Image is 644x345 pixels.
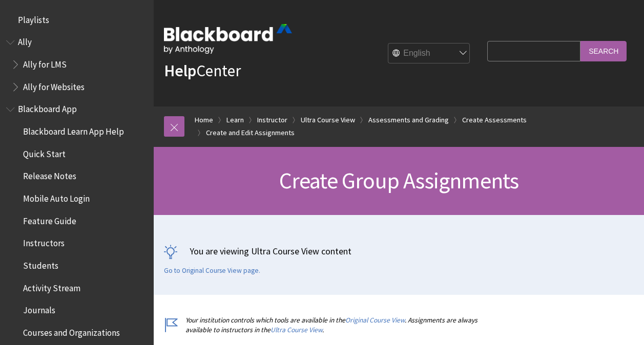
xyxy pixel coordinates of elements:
[23,145,66,159] span: Quick Start
[226,114,244,126] a: Learn
[23,257,58,271] span: Students
[257,114,287,126] a: Instructor
[368,114,449,126] a: Assessments and Grading
[23,190,90,204] span: Mobile Auto Login
[23,78,85,92] span: Ally for Websites
[23,279,80,293] span: Activity Stream
[206,126,295,139] a: Create and Edit Assignments
[301,114,355,126] a: Ultra Course View
[18,34,32,48] span: Ally
[164,315,482,335] p: Your institution controls which tools are available in the . Assignments are always available to ...
[195,114,213,126] a: Home
[164,266,260,275] a: Go to Original Course View page.
[580,41,627,61] input: Search
[279,166,519,195] span: Create Group Assignments
[6,34,148,96] nav: Book outline for Anthology Ally Help
[164,245,634,257] p: You are viewing Ultra Course View content
[388,44,470,64] select: Site Language Selector
[271,326,322,334] a: Ultra Course View
[23,235,65,249] span: Instructors
[23,168,76,182] span: Release Notes
[164,60,196,81] strong: Help
[23,324,120,338] span: Courses and Organizations
[23,212,76,226] span: Feature Guide
[164,60,241,81] a: HelpCenter
[18,101,77,115] span: Blackboard App
[23,56,67,70] span: Ally for LMS
[18,11,49,25] span: Playlists
[23,123,124,137] span: Blackboard Learn App Help
[23,302,55,316] span: Journals
[6,11,148,29] nav: Book outline for Playlists
[345,316,405,325] a: Original Course View
[164,24,292,54] img: Blackboard by Anthology
[462,114,527,126] a: Create Assessments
